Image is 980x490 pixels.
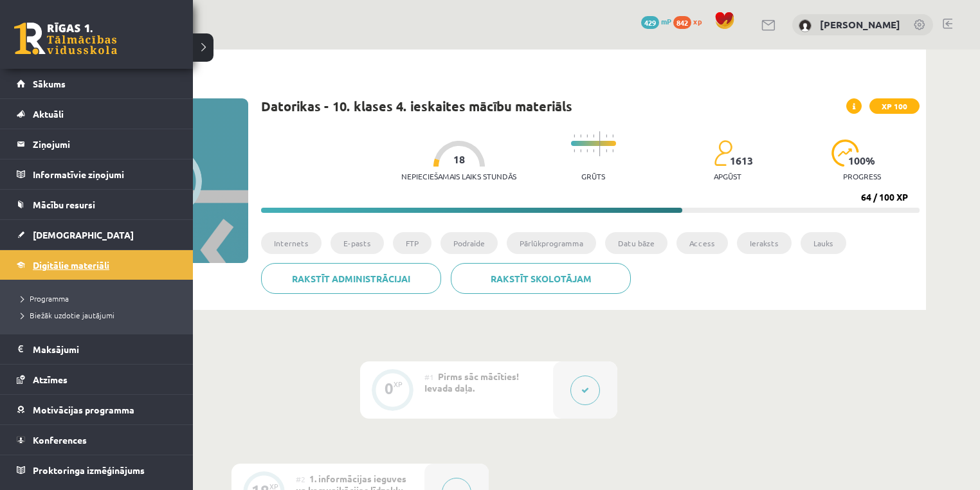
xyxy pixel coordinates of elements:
[17,190,177,219] a: Mācību resursi
[440,232,498,254] li: Podraide
[16,309,180,321] a: Biežāk uzdotie jautājumi
[693,16,702,26] span: xp
[424,372,434,382] span: #1
[16,293,180,304] a: Programma
[612,149,613,152] img: icon-short-line-57e1e144782c952c97e751825c79c345078a6d821885a25fce030b3d8c18986b.svg
[269,483,278,490] div: XP
[737,232,792,254] li: Ieraksts
[661,16,671,26] span: mP
[586,134,588,138] img: icon-short-line-57e1e144782c952c97e751825c79c345078a6d821885a25fce030b3d8c18986b.svg
[33,108,64,120] span: Aktuāli
[574,134,575,138] img: icon-short-line-57e1e144782c952c97e751825c79c345078a6d821885a25fce030b3d8c18986b.svg
[714,172,741,181] p: apgūst
[331,232,384,254] li: E-pasts
[673,16,708,26] a: 842 xp
[730,155,753,167] span: 1613
[33,199,95,210] span: Mācību resursi
[393,232,431,254] li: FTP
[17,395,177,424] a: Motivācijas programma
[581,172,605,181] p: Grūts
[593,134,594,138] img: icon-short-line-57e1e144782c952c97e751825c79c345078a6d821885a25fce030b3d8c18986b.svg
[453,154,465,165] span: 18
[641,16,671,26] a: 429 mP
[599,131,601,156] img: icon-long-line-d9ea69661e0d244f92f715978eff75569469978d946b2353a9bb055b3ed8787d.svg
[676,232,728,254] li: Access
[33,78,66,89] span: Sākums
[17,99,177,129] a: Aktuāli
[33,374,68,385] span: Atzīmes
[17,220,177,250] a: [DEMOGRAPHIC_DATA]
[451,263,631,294] a: Rakstīt skolotājam
[33,434,87,446] span: Konferences
[296,474,305,484] span: #2
[605,232,667,254] li: Datu bāze
[612,134,613,138] img: icon-short-line-57e1e144782c952c97e751825c79c345078a6d821885a25fce030b3d8c18986b.svg
[33,334,177,364] legend: Maksājumi
[394,381,403,388] div: XP
[16,293,69,304] span: Programma
[17,129,177,159] a: Ziņojumi
[799,19,812,32] img: Tomass Ozoliņš
[33,404,134,415] span: Motivācijas programma
[33,129,177,159] legend: Ziņojumi
[843,172,881,181] p: progress
[17,455,177,485] a: Proktoringa izmēģinājums
[673,16,691,29] span: 842
[33,259,109,271] span: Digitālie materiāli
[801,232,846,254] li: Lauks
[261,232,322,254] li: Internets
[586,149,588,152] img: icon-short-line-57e1e144782c952c97e751825c79c345078a6d821885a25fce030b3d8c18986b.svg
[17,250,177,280] a: Digitālie materiāli
[641,16,659,29] span: 429
[17,334,177,364] a: Maksājumi
[869,98,920,114] span: XP 100
[574,149,575,152] img: icon-short-line-57e1e144782c952c97e751825c79c345078a6d821885a25fce030b3d8c18986b.svg
[17,365,177,394] a: Atzīmes
[606,149,607,152] img: icon-short-line-57e1e144782c952c97e751825c79c345078a6d821885a25fce030b3d8c18986b.svg
[424,370,519,394] span: Pirms sāc mācīties! Ievada daļa.
[831,140,859,167] img: icon-progress-161ccf0a02000e728c5f80fcf4c31c7af3da0e1684b2b1d7c360e028c24a22f1.svg
[401,172,516,181] p: Nepieciešamais laiks stundās
[714,140,732,167] img: students-c634bb4e5e11cddfef0936a35e636f08e4e9abd3cc4e673bd6f9a4125e45ecb1.svg
[848,155,876,167] span: 100 %
[33,159,177,189] legend: Informatīvie ziņojumi
[16,310,114,320] span: Biežāk uzdotie jautājumi
[507,232,596,254] li: Pārlūkprogramma
[17,159,177,189] a: Informatīvie ziņojumi
[17,425,177,455] a: Konferences
[33,464,145,476] span: Proktoringa izmēģinājums
[580,149,581,152] img: icon-short-line-57e1e144782c952c97e751825c79c345078a6d821885a25fce030b3d8c18986b.svg
[385,383,394,394] div: 0
[820,18,900,31] a: [PERSON_NAME]
[261,263,441,294] a: Rakstīt administrācijai
[261,98,572,114] h1: Datorikas - 10. klases 4. ieskaites mācību materiāls
[606,134,607,138] img: icon-short-line-57e1e144782c952c97e751825c79c345078a6d821885a25fce030b3d8c18986b.svg
[33,229,134,240] span: [DEMOGRAPHIC_DATA]
[14,23,117,55] a: Rīgas 1. Tālmācības vidusskola
[17,69,177,98] a: Sākums
[580,134,581,138] img: icon-short-line-57e1e144782c952c97e751825c79c345078a6d821885a25fce030b3d8c18986b.svg
[593,149,594,152] img: icon-short-line-57e1e144782c952c97e751825c79c345078a6d821885a25fce030b3d8c18986b.svg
